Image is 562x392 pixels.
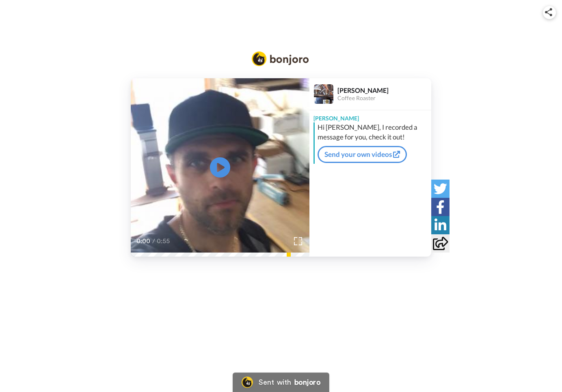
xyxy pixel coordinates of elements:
span: 0:00 [136,236,151,246]
span: 0:55 [157,236,171,246]
img: Bonjoro Logo [252,51,309,66]
a: Send your own videos [318,146,407,163]
img: Profile Image [314,84,333,104]
div: Coffee Roaster [337,95,431,102]
span: / [152,236,155,246]
div: [PERSON_NAME] [337,86,431,94]
div: Hi [PERSON_NAME], I recorded a message for you, check it out! [318,122,429,142]
img: Full screen [294,237,302,245]
img: ic_share.svg [545,8,552,16]
div: [PERSON_NAME] [309,110,431,122]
